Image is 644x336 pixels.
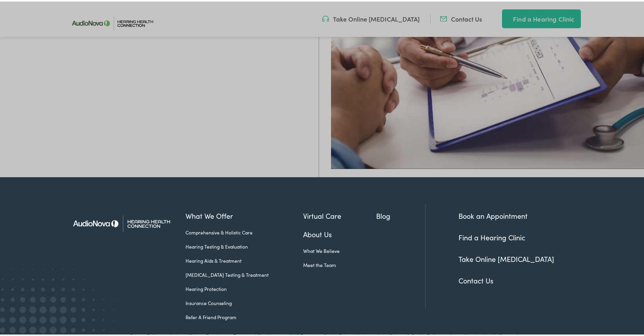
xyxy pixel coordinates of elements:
a: Blog [376,209,425,220]
a: Hearing Aids & Treatment [186,256,304,263]
a: About Us [303,227,376,238]
a: What We Offer [186,209,304,220]
a: Refer A Friend Program [186,312,304,319]
a: Meet the Team [303,260,376,267]
a: Hearing Protection [186,284,304,291]
a: Find a Hearing Clinic [458,231,525,241]
a: What We Believe [303,246,376,253]
a: Hearing Testing & Evaluation [186,242,304,249]
a: Virtual Care [303,209,376,220]
a: Contact Us [458,274,493,284]
a: Book an Appointment [458,209,528,219]
img: Hearing Health Connection [66,203,174,241]
a: [MEDICAL_DATA] Testing & Treatment [186,270,304,277]
a: Comprehensive & Holistic Care [186,227,304,234]
a: Insurance Counseling [186,298,304,305]
a: Take Online [MEDICAL_DATA] [458,252,554,262]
